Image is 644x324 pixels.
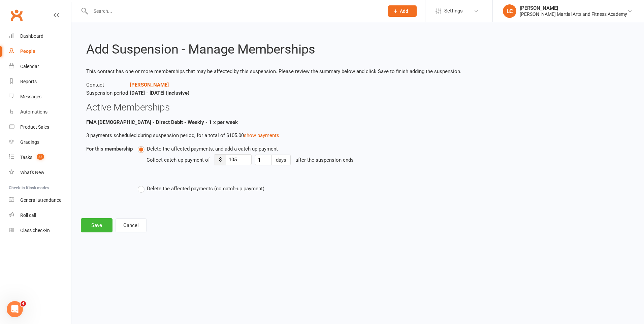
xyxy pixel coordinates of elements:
a: People [9,44,71,59]
p: 3 payments scheduled during suspension period, for a total of $105.00 [86,131,629,139]
div: Roll call [20,213,36,218]
div: Class check-in [20,228,50,233]
a: Reports [9,74,71,89]
a: Roll call [9,208,71,223]
div: after the suspension ends [295,156,354,164]
iframe: Intercom live chat [7,301,23,317]
h3: Active Memberships [86,102,629,113]
div: Product Sales [20,124,49,130]
button: Save [81,218,112,232]
input: Search... [89,6,379,16]
div: Gradings [20,139,39,145]
a: show payments [244,132,279,138]
a: Dashboard [9,29,71,44]
span: Add [400,8,408,14]
h2: Add Suspension - Manage Memberships [86,42,629,57]
div: Tasks [20,155,32,160]
span: 22 [37,154,44,160]
a: General attendance kiosk mode [9,193,71,208]
a: Calendar [9,59,71,74]
span: 4 [21,301,26,306]
label: For this membership [86,145,133,153]
b: FMA [DEMOGRAPHIC_DATA] - Direct Debit - Weekly - 1 x per week [86,119,238,125]
div: Calendar [20,64,39,69]
a: Tasks 22 [9,150,71,165]
div: Dashboard [20,33,43,39]
div: [PERSON_NAME] [520,5,627,11]
span: Contact [86,81,130,89]
button: Cancel [116,218,147,232]
strong: [DATE] - [DATE] (inclusive) [130,90,189,96]
button: Add [388,5,417,17]
div: Collect catch up payment of [147,153,210,167]
span: Delete the affected payments (no catch-up payment) [147,185,264,192]
a: [PERSON_NAME] [130,82,169,88]
div: People [20,48,35,54]
div: Reports [20,79,37,84]
a: Class kiosk mode [9,223,71,238]
div: [PERSON_NAME] Martial Arts and Fitness Academy [520,11,627,17]
a: Automations [9,104,71,120]
a: What's New [9,165,71,180]
span: Delete the affected payments, and add a catch-up payment [147,145,278,152]
a: Messages [9,89,71,104]
span: Settings [444,3,463,19]
div: LC [503,4,516,18]
div: Messages [20,94,41,99]
div: Automations [20,109,47,115]
a: Product Sales [9,120,71,135]
p: This contact has one or more memberships that may be affected by this suspension. Please review t... [86,67,629,75]
a: Clubworx [8,7,25,24]
span: $ [215,154,226,165]
span: Suspension period [86,89,130,97]
div: What's New [20,170,44,175]
a: Gradings [9,135,71,150]
button: days [271,155,291,165]
div: General attendance [20,197,61,203]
